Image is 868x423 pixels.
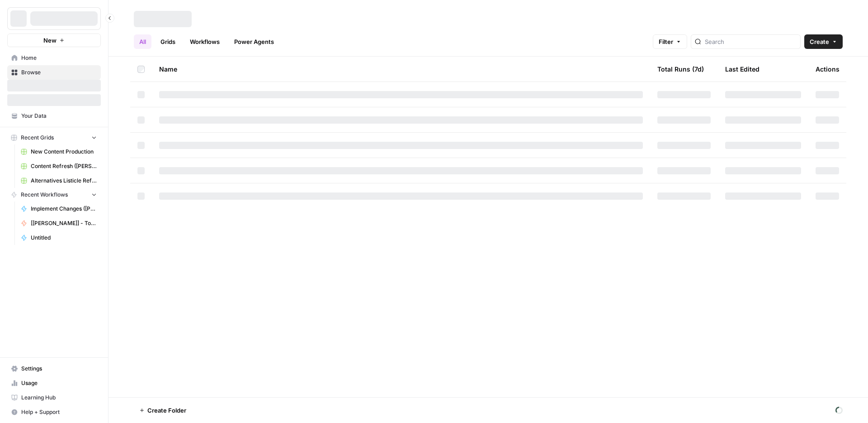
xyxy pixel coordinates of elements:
span: Help + Support [21,408,97,416]
span: Browse [21,68,97,77]
a: Usage [7,376,101,390]
span: Settings [21,365,97,373]
a: [[PERSON_NAME]] - Tools & Features Pages Refreshe - [MAIN WORKFLOW] [17,216,101,231]
span: New [43,36,57,45]
a: Home [7,51,101,65]
button: Create [804,34,843,49]
div: Name [159,57,643,82]
button: Help + Support [7,405,101,419]
div: Actions [816,57,840,82]
button: Filter [653,34,687,49]
span: Usage [21,379,97,387]
button: Recent Workflows [7,188,101,202]
span: Recent Grids [21,134,54,142]
span: Untitled [31,234,97,242]
span: Recent Workflows [21,191,68,199]
span: Implement Changes ([PERSON_NAME]'s edit) [31,205,97,213]
a: Your Data [7,109,101,123]
span: Your Data [21,112,97,120]
a: All [134,34,151,49]
span: Create [810,37,829,46]
button: Recent Grids [7,131,101,144]
a: New Content Production [17,144,101,159]
a: Workflows [184,34,225,49]
span: Home [21,54,97,62]
a: Browse [7,65,101,80]
a: Settings [7,361,101,376]
span: Create Folder [147,406,186,415]
a: Learning Hub [7,390,101,405]
div: Last Edited [725,57,759,82]
span: Filter [659,37,673,46]
span: Alternatives Listicle Refresh [31,177,97,185]
a: Implement Changes ([PERSON_NAME]'s edit) [17,202,101,216]
input: Search [705,37,797,46]
a: Content Refresh ([PERSON_NAME]) [17,159,101,173]
a: Untitled [17,231,101,245]
a: Alternatives Listicle Refresh [17,173,101,188]
span: [[PERSON_NAME]] - Tools & Features Pages Refreshe - [MAIN WORKFLOW] [31,219,97,227]
span: New Content Production [31,148,97,156]
span: Content Refresh ([PERSON_NAME]) [31,162,97,170]
a: Power Agents [229,34,279,49]
button: Create Folder [134,403,192,418]
span: Learning Hub [21,394,97,402]
button: New [7,34,101,47]
div: Total Runs (7d) [657,57,704,82]
a: Grids [155,34,181,49]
